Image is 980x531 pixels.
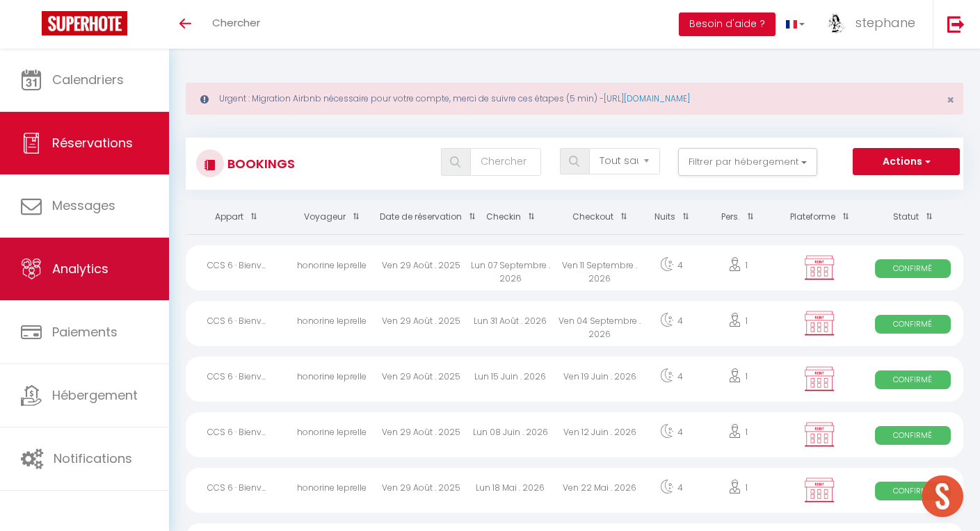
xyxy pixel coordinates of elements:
span: stephane [856,14,915,31]
span: Réservations [52,134,133,152]
th: Sort by channel [777,200,862,234]
th: Sort by rentals [186,200,287,234]
button: Filtrer par hébergement [678,148,817,176]
img: ... [826,13,846,33]
span: Chercher [212,15,260,30]
img: Super Booking [42,11,127,35]
th: Sort by nights [645,200,699,234]
span: Analytics [52,260,109,277]
th: Sort by people [699,200,777,234]
h3: Bookings [224,148,295,179]
a: [URL][DOMAIN_NAME] [604,92,690,104]
span: Calendriers [52,71,124,88]
th: Sort by checkout [555,200,645,234]
div: Ouvrir le chat [922,475,963,517]
input: Chercher [470,148,541,176]
span: Messages [52,197,115,214]
img: logout [947,15,965,33]
span: Notifications [54,450,132,467]
th: Sort by guest [287,200,376,234]
button: Actions [853,148,960,176]
button: Close [947,94,954,106]
button: Besoin d'aide ? [679,13,776,36]
span: Paiements [52,323,118,341]
div: Urgent : Migration Airbnb nécessaire pour votre compte, merci de suivre ces étapes (5 min) - [186,83,963,115]
th: Sort by status [862,200,963,234]
th: Sort by booking date [376,200,466,234]
span: × [947,91,954,108]
th: Sort by checkin [465,200,555,234]
span: Hébergement [52,386,138,404]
